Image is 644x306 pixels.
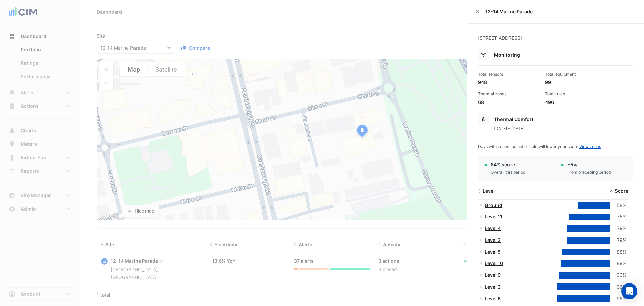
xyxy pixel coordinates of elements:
div: Total rules [545,91,607,97]
div: 68 [478,99,540,106]
div: 89% [610,260,626,267]
a: View zones [579,144,601,149]
span: 12-14 Marine Parade [485,8,636,15]
a: Level 11 [485,214,502,219]
div: From preceding period [567,169,611,175]
a: Level 5 [485,249,501,255]
div: 948 [478,79,540,86]
div: 93% [610,271,626,279]
div: 96% [610,283,626,291]
a: Level 6 [485,296,501,301]
span: Level [483,188,495,194]
span: Monitoring [494,52,520,58]
button: Close [475,9,480,14]
span: Score [615,188,628,194]
span: [DATE] - [DATE] [494,126,524,131]
div: [STREET_ADDRESS] [478,34,633,49]
div: Thermal zones [478,91,540,97]
a: Level 4 [485,225,501,231]
div: 79% [610,225,626,232]
a: Ground [485,202,502,208]
div: 84% score [491,161,526,168]
span: Thermal Comfort [494,116,533,122]
div: 99 [545,79,607,86]
a: Level 3 [485,237,501,243]
div: Open Intercom Messenger [621,283,637,299]
a: Level 9 [485,272,501,278]
div: 58% [610,202,626,209]
span: Days with zones too hot or cold will lower your score. [478,144,601,149]
div: 496 [545,99,607,106]
div: 96% [610,295,626,303]
div: Overall this period [491,169,526,175]
div: Total equipment [545,71,607,77]
div: 75% [610,213,626,221]
a: Level 10 [485,260,503,266]
div: + 5% [567,161,611,168]
div: 88% [610,248,626,256]
a: Level 2 [485,284,501,290]
div: Total sensors [478,71,540,77]
div: 79% [610,236,626,244]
